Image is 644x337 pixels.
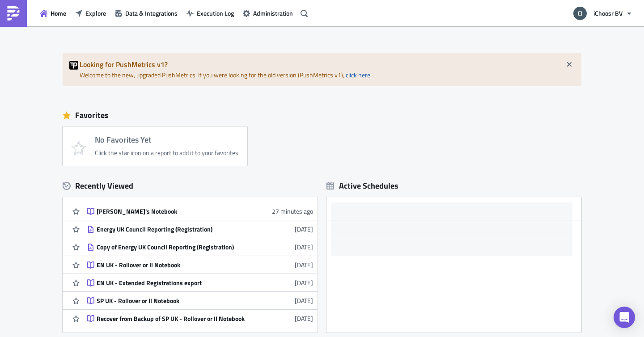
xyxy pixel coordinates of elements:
[97,207,253,215] div: [PERSON_NAME]'s Notebook
[110,6,182,20] button: Data & Integrations
[63,53,581,86] div: Welcome to the new, upgraded PushMetrics. If you were looking for the old version (PushMetrics v1...
[97,243,253,251] div: Copy of Energy UK Council Reporting (Registration)
[253,8,293,18] span: Administration
[51,8,66,18] span: Home
[87,292,313,309] a: SP UK - Rollover or II Notebook[DATE]
[97,297,253,305] div: SP UK - Rollover or II Notebook
[295,296,313,305] time: 2025-08-26T10:06:17Z
[295,278,313,287] time: 2025-08-27T10:08:22Z
[295,224,313,234] time: 2025-08-27T15:32:08Z
[326,181,398,191] div: Active Schedules
[97,279,253,287] div: EN UK - Extended Registrations export
[182,6,238,20] button: Execution Log
[87,274,313,291] a: EN UK - Extended Registrations export[DATE]
[87,238,313,256] a: Copy of Energy UK Council Reporting (Registration)[DATE]
[87,202,313,220] a: [PERSON_NAME]'s Notebook27 minutes ago
[572,6,588,21] img: Avatar
[295,260,313,270] time: 2025-08-27T12:32:59Z
[238,6,297,20] button: Administration
[295,314,313,323] time: 2025-08-11T09:19:33Z
[593,8,623,18] span: iChoosr BV
[36,6,71,20] button: Home
[97,315,253,323] div: Recover from Backup of SP UK - Rollover or II Notebook
[97,225,253,233] div: Energy UK Council Reporting (Registration)
[63,179,318,193] div: Recently Viewed
[63,109,581,122] div: Favorites
[125,8,178,18] span: Data & Integrations
[6,6,21,21] img: PushMetrics
[568,4,637,23] button: iChoosr BV
[87,310,313,327] a: Recover from Backup of SP UK - Rollover or II Notebook[DATE]
[95,149,238,157] div: Click the star icon on a report to add it to your favorites
[87,256,313,274] a: EN UK - Rollover or II Notebook[DATE]
[87,220,313,238] a: Energy UK Council Reporting (Registration)[DATE]
[295,242,313,252] time: 2025-08-27T12:56:51Z
[97,261,253,269] div: EN UK - Rollover or II Notebook
[95,135,238,144] h4: No Favorites Yet
[346,70,370,80] a: click here
[71,6,110,20] button: Explore
[614,307,635,328] div: Open Intercom Messenger
[197,8,234,18] span: Execution Log
[85,8,106,18] span: Explore
[80,61,575,68] h5: Looking for PushMetrics v1?
[272,206,313,216] time: 2025-08-29T08:25:35Z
